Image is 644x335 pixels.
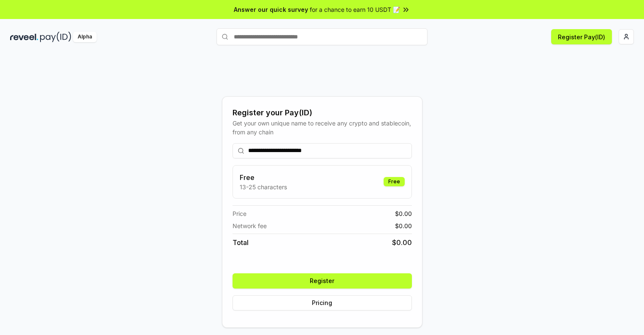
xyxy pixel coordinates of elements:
[233,295,412,310] button: Pricing
[310,5,400,14] span: for a chance to earn 10 USDT 📝
[240,182,287,191] p: 13-25 characters
[233,273,412,289] button: Register
[551,29,612,44] button: Register Pay(ID)
[73,32,97,42] div: Alpha
[392,237,412,248] span: $ 0.00
[40,32,71,42] img: pay_id
[233,209,246,218] span: Price
[384,177,405,186] div: Free
[233,107,412,119] div: Register your Pay(ID)
[233,119,412,136] div: Get your own unique name to receive any crypto and stablecoin, from any chain
[395,221,412,230] span: $ 0.00
[234,5,308,14] span: Answer our quick survey
[10,32,38,42] img: reveel_dark
[233,237,249,248] span: Total
[240,172,287,182] h3: Free
[395,209,412,218] span: $ 0.00
[233,221,267,230] span: Network fee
